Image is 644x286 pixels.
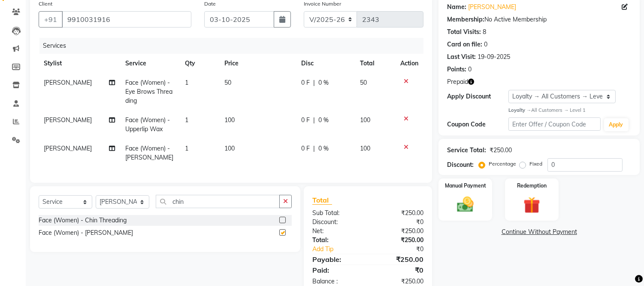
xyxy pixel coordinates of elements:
[489,160,516,168] label: Percentage
[301,116,310,125] span: 0 F
[306,277,368,286] div: Balance :
[447,15,631,24] div: No Active Membership
[312,196,332,205] span: Total
[447,52,476,62] div: Last Visit:
[368,236,430,245] div: ₹250.00
[360,145,371,152] span: 100
[44,79,92,86] span: [PERSON_NAME]
[62,11,191,28] input: Search by Name/Mobile/Email/Code
[447,146,486,155] div: Service Total:
[368,227,430,236] div: ₹250.00
[39,216,127,225] div: Face (Women) - Chin Threading
[378,245,430,254] div: ₹0
[490,146,512,155] div: ₹250.00
[185,116,188,124] span: 1
[368,254,430,264] div: ₹250.00
[508,117,600,131] input: Enter Offer / Coupon Code
[517,182,547,190] label: Redemption
[468,3,516,12] a: [PERSON_NAME]
[185,79,188,86] span: 1
[318,116,329,125] span: 0 %
[313,116,315,125] span: |
[468,65,472,74] div: 0
[126,145,174,161] span: Face (Women) - [PERSON_NAME]
[306,254,368,264] div: Payable:
[39,11,63,28] button: +91
[447,77,468,86] span: Prepaid
[306,218,368,227] div: Discount:
[306,227,368,236] div: Net:
[447,3,466,12] div: Name:
[306,236,368,245] div: Total:
[126,116,170,133] span: Face (Women) - Upperlip Wax
[126,79,173,105] span: Face (Women) - Eye Brows Threading
[518,195,545,216] img: _gift.svg
[447,40,482,49] div: Card on file:
[219,54,296,73] th: Price
[483,28,486,37] div: 8
[508,107,631,114] div: All Customers → Level 1
[313,78,315,87] span: |
[447,15,484,24] div: Membership:
[39,228,133,237] div: Face (Women) - [PERSON_NAME]
[180,54,219,73] th: Qty
[44,116,92,124] span: [PERSON_NAME]
[508,107,531,113] strong: Loyalty →
[368,265,430,275] div: ₹0
[318,78,329,87] span: 0 %
[224,116,235,124] span: 100
[368,209,430,218] div: ₹250.00
[306,265,368,275] div: Paid:
[185,145,188,152] span: 1
[478,52,510,62] div: 19-09-2025
[156,195,280,208] input: Search or Scan
[121,54,180,73] th: Service
[440,228,638,237] a: Continue Without Payment
[306,209,368,218] div: Sub Total:
[447,160,474,169] div: Discount:
[368,218,430,227] div: ₹0
[39,38,430,54] div: Services
[355,54,396,73] th: Total
[306,245,378,254] a: Add Tip
[360,116,371,124] span: 100
[44,145,92,152] span: [PERSON_NAME]
[368,277,430,286] div: ₹250.00
[484,40,487,49] div: 0
[301,144,310,153] span: 0 F
[39,54,121,73] th: Stylist
[529,160,542,168] label: Fixed
[318,144,329,153] span: 0 %
[452,195,479,214] img: _cash.svg
[360,79,367,86] span: 50
[313,144,315,153] span: |
[445,182,486,190] label: Manual Payment
[447,65,466,74] div: Points:
[395,54,423,73] th: Action
[301,78,310,87] span: 0 F
[224,145,235,152] span: 100
[296,54,355,73] th: Disc
[447,120,508,129] div: Coupon Code
[447,28,481,37] div: Total Visits:
[604,118,629,131] button: Apply
[224,79,231,86] span: 50
[447,92,508,101] div: Apply Discount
